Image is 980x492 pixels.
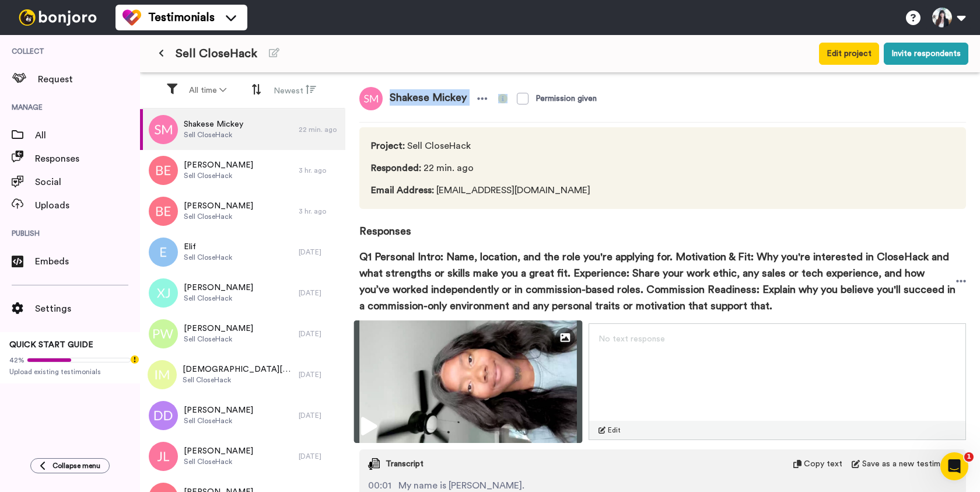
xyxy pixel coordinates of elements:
[386,458,423,470] span: Transcript
[354,320,583,443] img: ce2b4e8a-fad5-4db6-af1c-8ec3b6f5d5b9-thumbnail_full-1754952462.jpg
[149,401,178,430] img: dd.png
[35,152,140,166] span: Responses
[371,161,590,175] span: 22 min. ago
[371,186,434,195] span: Email Address :
[9,367,131,376] span: Upload existing testimonials
[182,80,233,101] button: All time
[299,207,339,216] div: 3 hr. ago
[140,395,345,436] a: [PERSON_NAME]Sell CloseHack[DATE]
[299,288,339,298] div: [DATE]
[184,130,243,139] span: Sell CloseHack
[371,139,590,153] span: Sell CloseHack
[129,354,140,365] div: Tooltip anchor
[14,9,101,26] img: bj-logo-header-white.svg
[267,79,323,102] button: Newest
[884,43,968,65] button: Invite respondents
[52,461,100,470] span: Collapse menu
[149,319,178,348] img: pw.png
[383,87,474,110] span: Shakese Mickey
[140,232,345,273] a: ElifSell CloseHack[DATE]
[184,282,253,294] span: [PERSON_NAME]
[184,212,253,221] span: Sell CloseHack
[35,302,140,316] span: Settings
[964,452,974,462] span: 1
[38,72,140,86] span: Request
[35,254,140,268] span: Embeds
[149,278,178,308] img: xj.png
[184,323,253,334] span: [PERSON_NAME]
[299,166,339,175] div: 3 hr. ago
[149,197,178,226] img: be.png
[535,93,597,104] div: Permission given
[371,183,590,197] span: [EMAIL_ADDRESS][DOMAIN_NAME]
[184,416,253,425] span: Sell CloseHack
[148,360,177,389] img: im.png
[804,458,842,470] span: Copy text
[123,8,141,27] img: tm-color.svg
[299,329,339,339] div: [DATE]
[148,9,215,26] span: Testimonials
[140,273,345,313] a: [PERSON_NAME]Sell CloseHack[DATE]
[140,354,345,395] a: [DEMOGRAPHIC_DATA][PERSON_NAME]Sell CloseHack[DATE]
[184,445,253,457] span: [PERSON_NAME]
[35,198,140,212] span: Uploads
[371,141,405,151] span: Project :
[30,458,110,473] button: Collapse menu
[184,253,232,262] span: Sell CloseHack
[149,238,178,267] img: e.png
[371,163,421,173] span: Responded :
[183,375,293,385] span: Sell CloseHack
[184,404,253,416] span: [PERSON_NAME]
[359,87,383,110] img: sm.png
[819,43,879,65] button: Edit project
[299,452,339,461] div: [DATE]
[184,159,253,171] span: [PERSON_NAME]
[598,335,665,343] span: No text response
[862,458,957,470] span: Save as a new testimonial
[140,313,345,354] a: [PERSON_NAME]Sell CloseHack[DATE]
[608,425,621,435] span: Edit
[184,171,253,180] span: Sell CloseHack
[299,247,339,257] div: [DATE]
[176,46,257,62] span: Sell CloseHack
[149,442,178,471] img: jl.png
[299,370,339,379] div: [DATE]
[149,156,178,185] img: be.png
[368,458,380,470] img: transcript.svg
[9,355,24,365] span: 42%
[184,334,253,344] span: Sell CloseHack
[184,118,243,130] span: Shakese Mickey
[299,411,339,420] div: [DATE]
[140,436,345,477] a: [PERSON_NAME]Sell CloseHack[DATE]
[184,200,253,212] span: [PERSON_NAME]
[184,241,232,253] span: Elif
[299,125,339,134] div: 22 min. ago
[9,341,93,349] span: QUICK START GUIDE
[359,209,966,239] span: Responses
[35,175,140,189] span: Social
[184,294,253,303] span: Sell CloseHack
[184,457,253,466] span: Sell CloseHack
[498,94,508,103] img: info-yellow.svg
[940,452,968,480] iframe: Intercom live chat
[140,150,345,191] a: [PERSON_NAME]Sell CloseHack3 hr. ago
[140,191,345,232] a: [PERSON_NAME]Sell CloseHack3 hr. ago
[183,364,293,375] span: [DEMOGRAPHIC_DATA][PERSON_NAME]
[149,115,178,144] img: sm.png
[140,109,345,150] a: Shakese MickeySell CloseHack22 min. ago
[35,128,140,142] span: All
[359,249,956,314] span: Q1 Personal Intro: Name, location, and the role you're applying for. Motivation & Fit: Why you're...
